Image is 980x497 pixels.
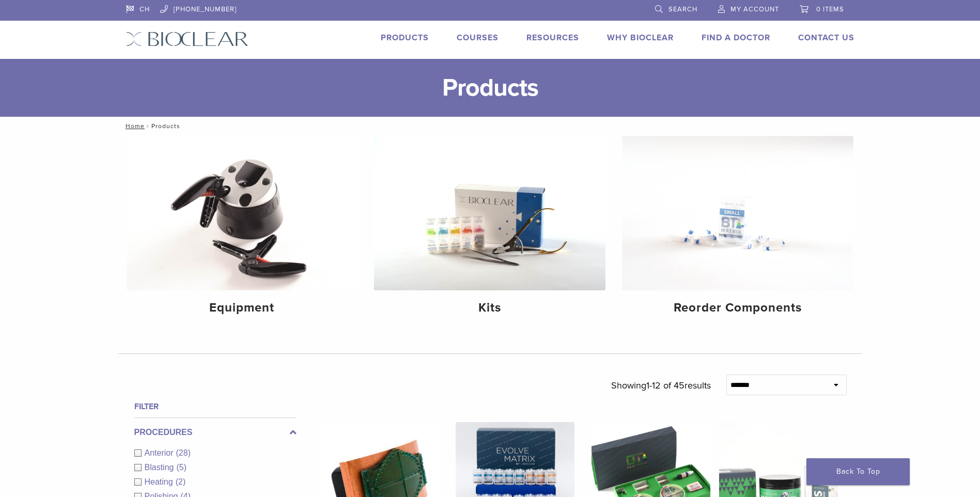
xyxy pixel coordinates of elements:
[526,33,579,43] a: Resources
[622,136,853,290] img: Reorder Components
[134,400,297,413] h4: Filter
[382,299,597,317] h4: Kits
[176,448,191,457] span: (28)
[457,33,499,43] a: Courses
[176,477,186,486] span: (2)
[176,463,186,472] span: (5)
[730,5,779,13] span: My Account
[611,375,711,396] p: Showing results
[118,117,862,135] nav: Products
[702,33,770,43] a: Find A Doctor
[381,33,429,43] a: Products
[806,458,910,485] a: Back To Top
[145,448,176,457] span: Anterior
[630,299,845,317] h4: Reorder Components
[122,122,145,130] a: Home
[134,426,297,439] label: Procedures
[127,136,358,290] img: Equipment
[135,299,350,317] h4: Equipment
[668,5,697,13] span: Search
[145,123,151,129] span: /
[816,5,844,13] span: 0 items
[374,136,605,324] a: Kits
[145,463,177,472] span: Blasting
[798,33,854,43] a: Contact Us
[374,136,605,290] img: Kits
[607,33,674,43] a: Why Bioclear
[145,477,176,486] span: Heating
[127,136,358,324] a: Equipment
[622,136,853,324] a: Reorder Components
[126,32,248,46] img: Bioclear
[646,380,685,391] span: 1-12 of 45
